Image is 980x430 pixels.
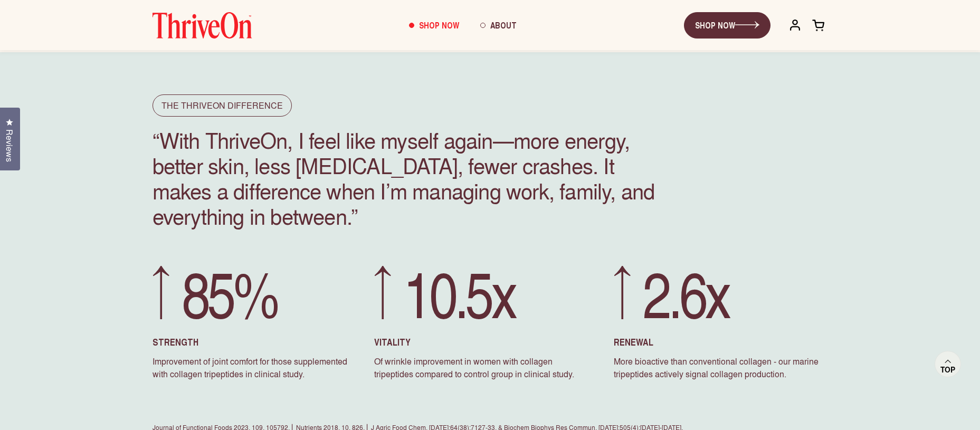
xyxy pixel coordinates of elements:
[684,12,770,39] a: SHOP NOW
[153,94,292,117] h2: The ThriveOn Difference
[153,262,349,323] p: 85%
[374,262,588,323] p: 10.5x
[153,335,349,349] h3: STRENGTH
[614,335,827,349] h3: RENEWAL
[470,11,527,40] a: About
[3,129,16,162] span: Reviews
[940,365,955,375] span: Top
[374,355,588,380] p: Of wrinkle improvement in women with collagen tripeptides compared to control group in clinical s...
[614,262,827,323] p: 2.6x
[419,19,459,31] span: Shop Now
[153,355,349,380] p: Improvement of joint comfort for those supplemented with collagen tripeptides in clinical study.
[614,355,827,380] p: More bioactive than conventional collagen - our marine tripeptides actively signal collagen produ...
[398,11,470,40] a: Shop Now
[490,19,517,31] span: About
[374,335,588,349] h3: VITALITY
[153,127,675,228] p: “With ThriveOn, I feel like myself again—more energy, better skin, less [MEDICAL_DATA], fewer cra...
